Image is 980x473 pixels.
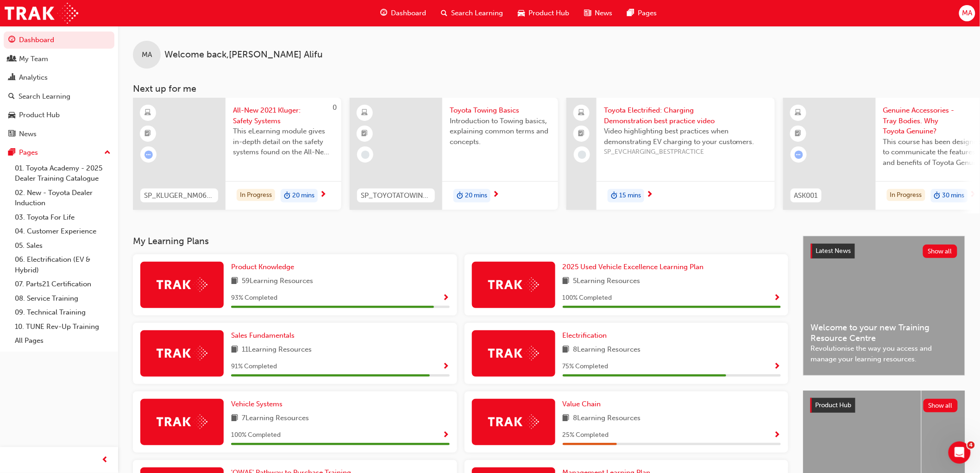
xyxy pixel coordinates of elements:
a: 0SP_KLUGER_NM0621_EL04All-New 2021 Kluger: Safety SystemsThis eLearning module gives in-depth det... [133,98,341,210]
span: up-icon [104,147,111,159]
a: 03. Toyota For Life [11,210,114,225]
a: Search Learning [4,88,114,105]
span: learningRecordVerb_NONE-icon [361,151,370,159]
span: booktick-icon [362,128,368,140]
span: booktick-icon [145,128,151,140]
span: 59 Learning Resources [242,276,313,287]
a: Product Knowledge [231,262,298,272]
a: My Team [4,50,114,68]
a: Latest NewsShow all [811,244,957,259]
span: duration-icon [457,190,463,202]
a: 06. Electrification (EV & Hybrid) [11,252,114,277]
span: Welcome back , [PERSON_NAME] Alifu [164,50,323,60]
span: duration-icon [284,190,290,202]
span: learningResourceType_ELEARNING-icon [145,107,151,119]
span: All-New 2021 Kluger: Safety Systems [233,105,334,126]
span: book-icon [231,276,238,287]
span: pages-icon [628,7,634,19]
span: next-icon [320,191,327,199]
span: book-icon [563,344,570,356]
span: 20 mins [465,190,487,201]
a: search-iconSearch Learning [434,4,511,23]
span: news-icon [584,7,591,19]
a: Trak [5,3,78,24]
span: learningResourceType_ELEARNING-icon [795,107,802,119]
span: Toyota Electrified: Charging Demonstration best practice video [604,105,767,126]
span: Revolutionise the way you access and manage your learning resources. [811,343,957,364]
a: Product Hub [4,107,114,124]
span: Sales Fundamentals [231,331,295,340]
a: 02. New - Toyota Dealer Induction [11,186,114,210]
span: 11 Learning Resources [242,344,312,356]
a: Analytics [4,69,114,86]
img: Trak [157,277,207,292]
button: MA [959,5,975,21]
img: Trak [157,346,207,360]
a: 01. Toyota Academy - 2025 Dealer Training Catalogue [11,161,114,186]
a: news-iconNews [577,4,620,23]
span: search-icon [8,93,15,101]
span: Search Learning [452,8,503,19]
a: 05. Sales [11,239,114,253]
span: 25 % Completed [563,430,609,441]
div: In Progress [237,189,275,202]
a: Value Chain [563,399,605,410]
img: Trak [488,277,539,292]
span: 4 [967,441,975,449]
a: SP_TOYOTATOWING_0424Toyota Towing BasicsIntroduction to Towing basics, explaining common terms an... [350,98,558,210]
span: learningRecordVerb_NONE-icon [578,151,586,159]
a: car-iconProduct Hub [511,4,577,23]
h3: My Learning Plans [133,236,788,246]
span: book-icon [563,276,570,287]
span: Show Progress [774,431,781,440]
a: 10. TUNE Rev-Up Training [11,320,114,334]
span: learningRecordVerb_ATTEMPT-icon [795,151,803,159]
a: 04. Customer Experience [11,224,114,239]
span: 5 Learning Resources [573,276,641,287]
div: Product Hub [19,110,60,120]
a: 07. Parts21 Certification [11,277,114,291]
span: 2025 Used Vehicle Excellence Learning Plan [563,263,704,271]
span: 7 Learning Resources [242,413,309,424]
span: Value Chain [563,400,601,408]
a: News [4,126,114,143]
span: learningRecordVerb_ATTEMPT-icon [144,151,153,159]
span: 8 Learning Resources [573,344,641,356]
a: Vehicle Systems [231,399,286,410]
button: Show all [923,399,958,412]
button: Pages [4,144,114,161]
span: pages-icon [8,149,15,157]
div: In Progress [887,189,925,202]
span: 0 [333,103,337,112]
span: MA [142,50,152,60]
span: Product Knowledge [231,263,294,271]
a: Sales Fundamentals [231,330,298,341]
span: duration-icon [934,190,941,202]
span: Vehicle Systems [231,400,283,408]
div: Analytics [19,72,48,83]
span: chart-icon [8,74,15,82]
a: Electrification [563,330,611,341]
span: News [595,8,613,19]
a: guage-iconDashboard [373,4,434,23]
span: 8 Learning Resources [573,413,641,424]
span: 75 % Completed [563,361,609,372]
a: Toyota Electrified: Charging Demonstration best practice videoVideo highlighting best practices w... [566,98,775,210]
span: MA [962,8,972,19]
span: Show Progress [443,363,450,371]
button: Show Progress [774,429,781,441]
span: Introduction to Towing basics, explaining common terms and concepts. [450,116,551,147]
span: learningResourceType_ELEARNING-icon [362,107,368,119]
span: book-icon [231,344,238,356]
span: Dashboard [391,8,427,19]
button: Show Progress [443,292,450,304]
a: Latest NewsShow allWelcome to your new Training Resource CentreRevolutionise the way you access a... [803,236,965,376]
span: Show Progress [443,431,450,440]
span: Electrification [563,331,607,340]
span: SP_EVCHARGING_BESTPRACTICE [604,147,767,158]
span: next-icon [646,191,653,199]
span: Latest News [816,247,851,255]
span: Product Hub [529,8,570,19]
iframe: Intercom live chat [949,441,971,464]
button: DashboardMy TeamAnalyticsSearch LearningProduct HubNews [4,30,114,144]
